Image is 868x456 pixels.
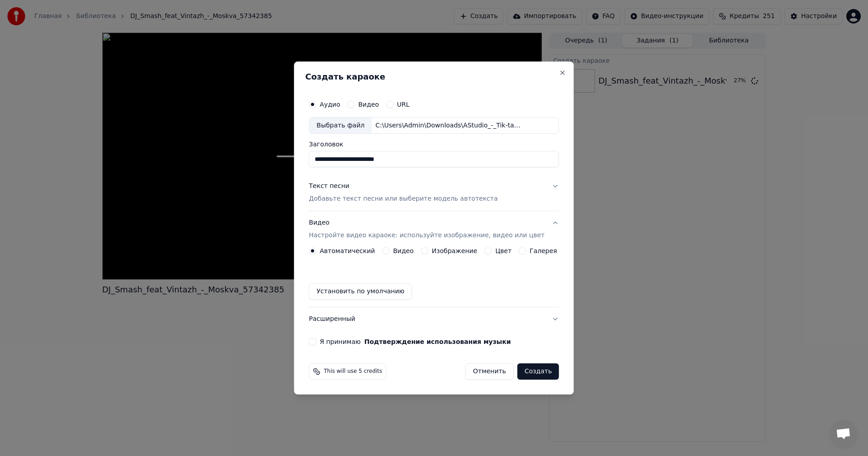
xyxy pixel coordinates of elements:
[309,212,559,248] button: ВидеоНастройте видео караоке: используйте изображение, видео или цвет
[432,248,477,254] label: Изображение
[309,307,559,331] button: Расширенный
[309,175,559,211] button: Текст песниДобавьте текст песни или выберите модель автотекста
[309,231,544,240] p: Настройте видео караоке: используйте изображение, видео или цвет
[309,219,544,240] div: Видео
[393,248,414,254] label: Видео
[320,338,511,345] label: Я принимаю
[309,141,559,148] label: Заголовок
[530,248,557,254] label: Галерея
[309,182,349,191] div: Текст песни
[495,248,512,254] label: Цвет
[309,283,412,300] button: Установить по умолчанию
[309,195,498,204] p: Добавьте текст песни или выберите модель автотекста
[309,247,559,307] div: ВидеоНастройте видео караоке: используйте изображение, видео или цвет
[372,121,525,130] div: C:\Users\Admin\Downloads\AStudio_-_Tik-tak_49789594.mp3
[397,101,410,108] label: URL
[358,101,379,108] label: Видео
[320,248,375,254] label: Автоматический
[465,363,514,380] button: Отменить
[364,338,511,345] button: Я принимаю
[309,118,372,134] div: Выбрать файл
[324,368,382,375] span: This will use 5 credits
[305,73,562,81] h2: Создать караоке
[320,101,340,108] label: Аудио
[517,363,559,380] button: Создать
